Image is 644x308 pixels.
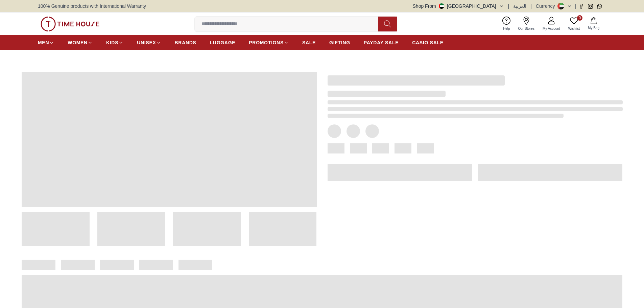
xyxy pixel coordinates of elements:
[516,26,537,31] span: Our Stores
[249,37,289,49] a: PROMOTIONS
[566,26,582,31] span: Wishlist
[137,39,156,46] span: UNISEX
[175,37,196,49] a: BRANDS
[499,15,514,32] a: Help
[597,4,602,9] a: Whatsapp
[575,3,576,9] span: |
[540,26,563,31] span: My Account
[412,37,444,49] a: CASIO SALE
[364,37,399,49] a: PAYDAY SALE
[530,3,532,9] span: |
[175,39,196,46] span: BRANDS
[329,39,350,46] span: GIFTING
[329,37,350,49] a: GIFTING
[564,15,584,32] a: 0Wishlist
[500,26,513,31] span: Help
[41,17,99,31] img: ...
[577,15,582,21] span: 0
[38,39,49,46] span: MEN
[579,4,584,9] a: Facebook
[38,37,54,49] a: MEN
[514,15,539,32] a: Our Stores
[302,37,316,49] a: SALE
[106,37,123,49] a: KIDS
[584,16,603,32] button: My Bag
[513,3,526,9] button: العربية
[439,3,444,9] img: United Arab Emirates
[413,3,504,9] button: Shop From[GEOGRAPHIC_DATA]
[364,39,399,46] span: PAYDAY SALE
[38,3,146,9] span: 100% Genuine products with International Warranty
[106,39,118,46] span: KIDS
[302,39,316,46] span: SALE
[68,39,88,46] span: WOMEN
[585,25,602,30] span: My Bag
[137,37,161,49] a: UNISEX
[508,3,509,9] span: |
[210,39,236,46] span: LUGGAGE
[588,4,593,9] a: Instagram
[210,37,236,49] a: LUGGAGE
[536,3,558,9] div: Currency
[68,37,93,49] a: WOMEN
[412,39,444,46] span: CASIO SALE
[249,39,284,46] span: PROMOTIONS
